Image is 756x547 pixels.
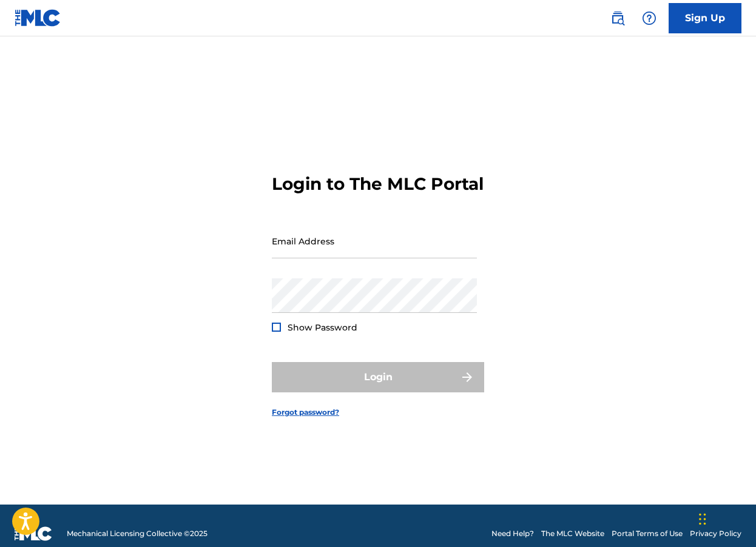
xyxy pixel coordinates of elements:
a: Forgot password? [272,407,339,418]
a: Need Help? [491,528,534,539]
div: Drag [699,501,706,537]
div: Help [637,6,661,30]
a: Public Search [606,6,630,30]
span: Mechanical Licensing Collective © 2025 [67,528,208,539]
h3: Login to The MLC Portal [272,173,484,195]
img: search [610,11,625,25]
a: Portal Terms of Use [612,528,683,539]
span: Show Password [288,322,357,333]
a: The MLC Website [541,528,604,539]
img: help [642,11,656,25]
a: Privacy Policy [690,528,741,539]
a: Sign Up [669,3,741,33]
img: MLC Logo [15,9,61,27]
iframe: Chat Widget [695,489,756,547]
img: logo [15,526,52,541]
